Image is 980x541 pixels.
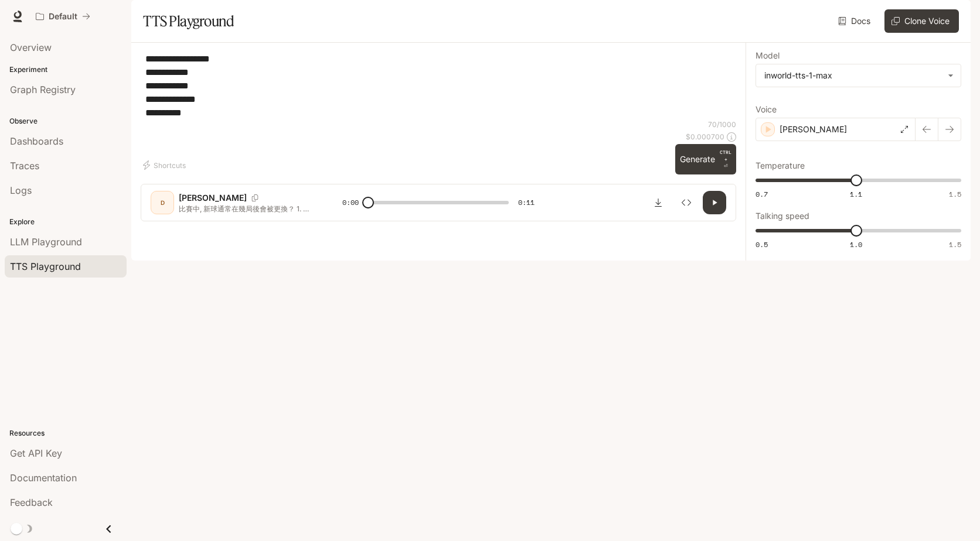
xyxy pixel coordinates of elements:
[720,149,731,170] p: ⏎
[153,193,172,212] div: D
[30,5,96,28] button: All workspaces
[518,197,535,208] span: 0:11
[141,156,190,174] button: Shortcuts
[720,149,731,163] p: CTRL +
[342,197,359,208] span: 0:00
[686,132,724,142] p: $ 0.000700
[949,239,961,249] span: 1.5
[764,70,942,81] div: inworld-tts-1-max
[756,52,780,60] p: Model
[756,212,809,220] p: Talking speed
[850,189,862,199] span: 1.1
[675,191,698,214] button: Inspect
[780,124,847,135] p: [PERSON_NAME]
[49,12,77,22] p: Default
[949,189,961,199] span: 1.5
[756,239,768,249] span: 0.5
[756,189,768,199] span: 0.7
[850,239,862,249] span: 1.0
[884,9,959,33] button: Clone Voice
[179,204,314,214] p: 比賽中, 新球通常在幾局後會被更換？ 1. 每 3 到 5 局 2. 每 7 到 9 局 3. 每 12 到 14 局 4. 在每一盤結束後
[756,64,961,87] div: inworld-tts-1-max
[756,105,777,114] p: Voice
[646,191,670,214] button: Download audio
[675,144,736,174] button: GenerateCTRL +⏎
[143,9,234,33] h1: TTS Playground
[708,119,736,129] p: 70 / 1000
[247,194,263,201] button: Copy Voice ID
[756,162,805,170] p: Temperature
[179,192,247,204] p: [PERSON_NAME]
[836,9,875,33] a: Docs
